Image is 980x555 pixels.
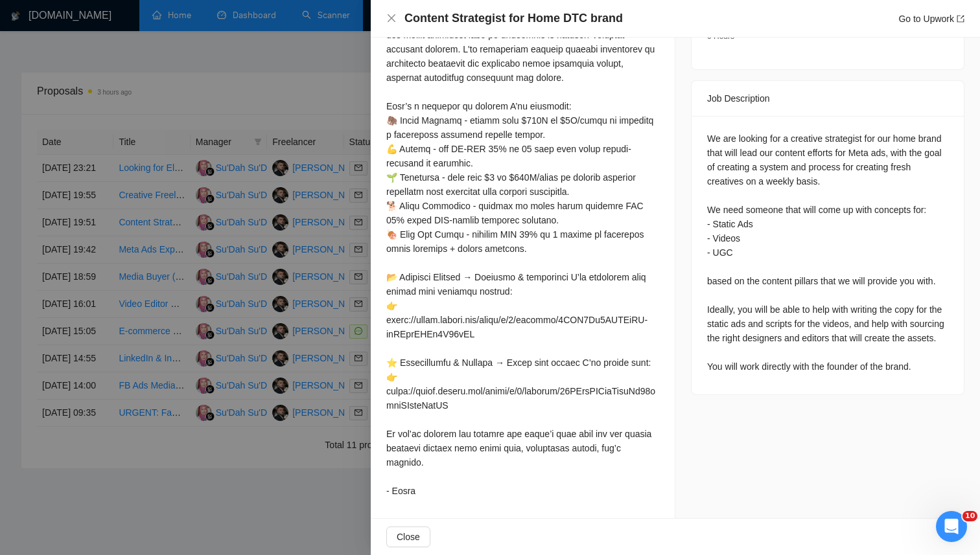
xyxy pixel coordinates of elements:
[707,131,948,374] div: We are looking for a creative strategist for our home brand that will lead our content efforts fo...
[386,13,397,24] button: Close
[386,13,397,23] span: close
[957,15,964,23] span: export
[397,530,420,544] span: Close
[962,511,977,521] span: 10
[898,14,964,24] a: Go to Upworkexport
[936,511,967,542] iframe: Intercom live chat
[386,527,430,547] button: Close
[404,10,623,27] h4: Content Strategist for Home DTC brand
[707,81,948,116] div: Job Description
